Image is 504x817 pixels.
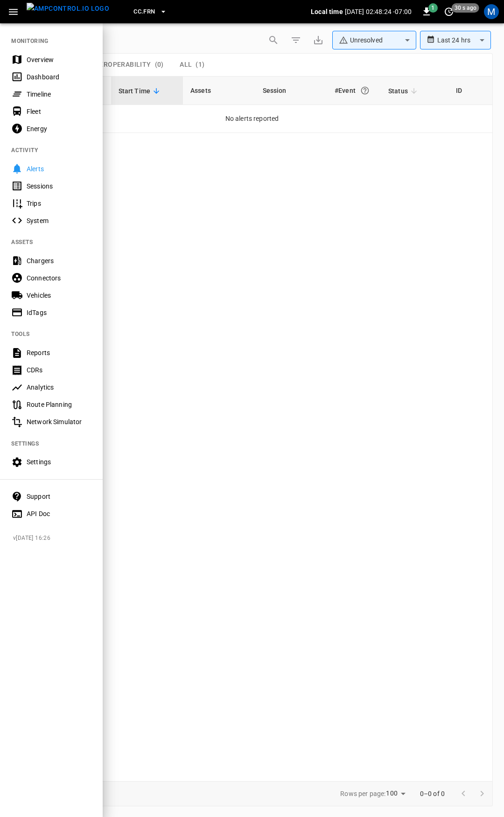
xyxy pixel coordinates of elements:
[345,7,412,16] p: [DATE] 02:48:24 -07:00
[27,457,91,467] div: Settings
[27,291,91,300] div: Vehicles
[27,365,91,375] div: CDRs
[484,4,499,19] div: profile-icon
[133,7,155,17] span: CC.FRN
[27,72,91,82] div: Dashboard
[27,256,91,265] div: Chargers
[27,107,91,116] div: Fleet
[27,3,109,14] img: ampcontrol.io logo
[27,400,91,409] div: Route Planning
[13,534,95,543] span: v [DATE] 16:26
[311,7,343,16] p: Local time
[27,308,91,317] div: IdTags
[428,3,438,13] span: 1
[27,124,91,133] div: Energy
[27,216,91,225] div: System
[27,348,91,357] div: Reports
[27,509,91,518] div: API Doc
[27,417,91,426] div: Network Simulator
[27,182,91,191] div: Sessions
[27,55,91,64] div: Overview
[27,164,91,174] div: Alerts
[27,383,91,392] div: Analytics
[27,273,91,283] div: Connectors
[27,199,91,208] div: Trips
[27,90,91,99] div: Timeline
[441,4,456,19] button: set refresh interval
[27,492,91,501] div: Support
[452,3,479,13] span: 30 s ago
